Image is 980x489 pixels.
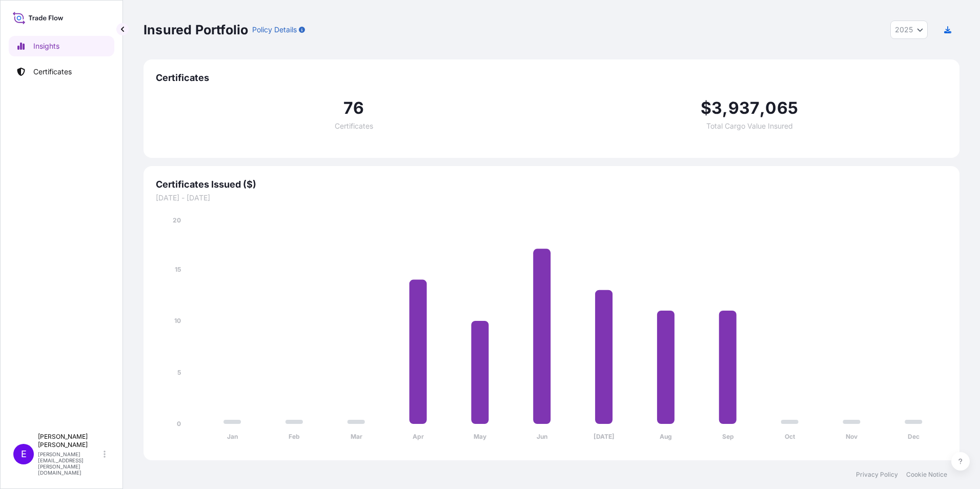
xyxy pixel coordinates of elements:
span: Certificates Issued ($) [156,178,947,191]
span: $ [701,100,711,116]
a: Cookie Notice [906,471,947,479]
a: Certificates [9,62,114,82]
tspan: 20 [173,216,181,224]
span: , [760,100,765,116]
a: Privacy Policy [856,471,898,479]
p: [PERSON_NAME] [PERSON_NAME] [38,433,101,449]
button: Year Selector [890,21,928,39]
tspan: Jan [227,433,238,440]
tspan: Apr [413,433,424,440]
tspan: Feb [289,433,300,440]
tspan: Oct [785,433,795,440]
span: , [722,100,728,116]
tspan: Nov [846,433,858,440]
span: Certificates [335,123,373,130]
span: 3 [711,100,722,116]
tspan: Jun [537,433,547,440]
p: Insured Portfolio [144,22,248,38]
p: Policy Details [252,25,297,35]
tspan: 15 [175,266,181,273]
span: 937 [728,100,760,116]
a: Insights [9,36,114,56]
tspan: Mar [351,433,362,440]
tspan: 0 [177,420,181,427]
span: Certificates [156,72,947,84]
span: Total Cargo Value Insured [706,123,793,130]
tspan: Aug [660,433,672,440]
p: Insights [33,41,59,51]
tspan: [DATE] [594,433,615,440]
span: 76 [343,100,364,116]
p: Certificates [33,67,72,77]
span: E [21,449,27,459]
span: [DATE] - [DATE] [156,193,947,203]
span: 065 [765,100,798,116]
tspan: Sep [722,433,734,440]
tspan: May [474,433,487,440]
tspan: 10 [174,317,181,324]
tspan: Dec [908,433,920,440]
p: [PERSON_NAME][EMAIL_ADDRESS][PERSON_NAME][DOMAIN_NAME] [38,451,101,476]
span: 2025 [895,25,913,35]
tspan: 5 [177,369,181,376]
